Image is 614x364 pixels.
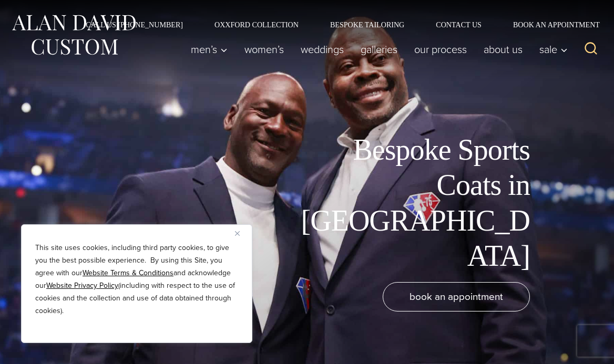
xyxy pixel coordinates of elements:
p: This site uses cookies, including third party cookies, to give you the best possible experience. ... [35,242,238,317]
nav: Primary Navigation [182,39,573,60]
a: weddings [292,39,352,60]
nav: Secondary Navigation [70,21,603,28]
a: Bespoke Tailoring [314,21,420,28]
a: Our Process [406,39,475,60]
button: View Search Form [578,37,603,62]
a: book an appointment [383,282,530,311]
a: Book an Appointment [497,21,603,28]
img: Alan David Custom [11,12,137,58]
a: Galleries [352,39,406,60]
a: Website Privacy Policy [46,280,118,291]
span: book an appointment [410,289,503,304]
a: About Us [475,39,531,60]
a: Website Terms & Conditions [83,267,173,278]
a: Contact Us [420,21,497,28]
a: Oxxford Collection [199,21,314,28]
button: Close [235,227,248,240]
a: Women’s [236,39,292,60]
a: Call Us [PHONE_NUMBER] [70,21,199,28]
span: Sale [539,44,568,55]
img: Close [235,231,240,236]
h1: Bespoke Sports Coats in [GEOGRAPHIC_DATA] [293,132,530,274]
span: Men’s [191,44,228,55]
